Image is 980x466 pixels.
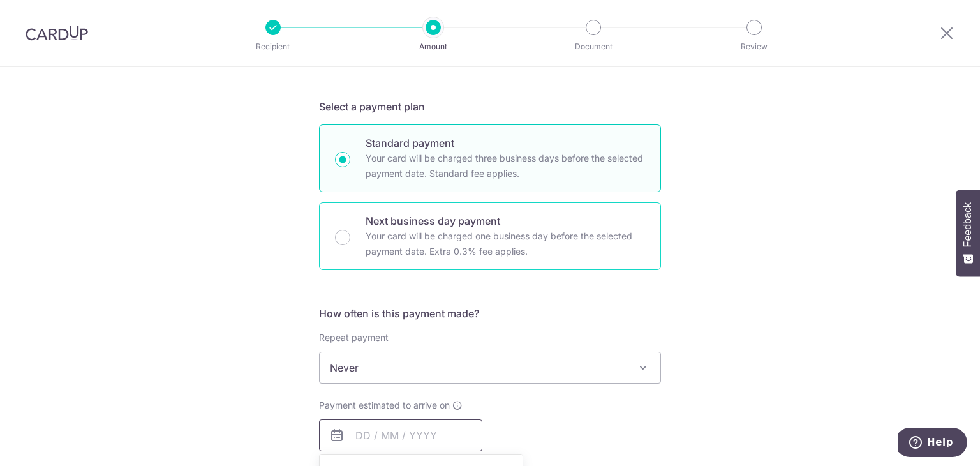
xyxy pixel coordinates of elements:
p: Review [707,40,801,53]
button: Feedback - Show survey [956,190,980,276]
p: Your card will be charged three business days before the selected payment date. Standard fee appl... [366,151,645,181]
span: Payment estimated to arrive on [319,399,450,412]
p: Document [546,40,641,53]
input: DD / MM / YYYY [319,419,482,451]
p: Recipient [226,40,320,53]
h5: Select a payment plan [319,99,661,114]
iframe: Opens a widget where you can find more information [898,428,967,460]
label: Repeat payment [319,331,389,344]
img: CardUp [26,26,88,41]
p: Amount [386,40,480,53]
p: Your card will be charged one business day before the selected payment date. Extra 0.3% fee applies. [366,229,645,259]
h5: How often is this payment made? [319,306,661,321]
span: Never [320,352,660,383]
p: Next business day payment [366,213,645,229]
span: Never [319,352,661,384]
p: Standard payment [366,135,645,151]
span: Feedback [962,202,974,247]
